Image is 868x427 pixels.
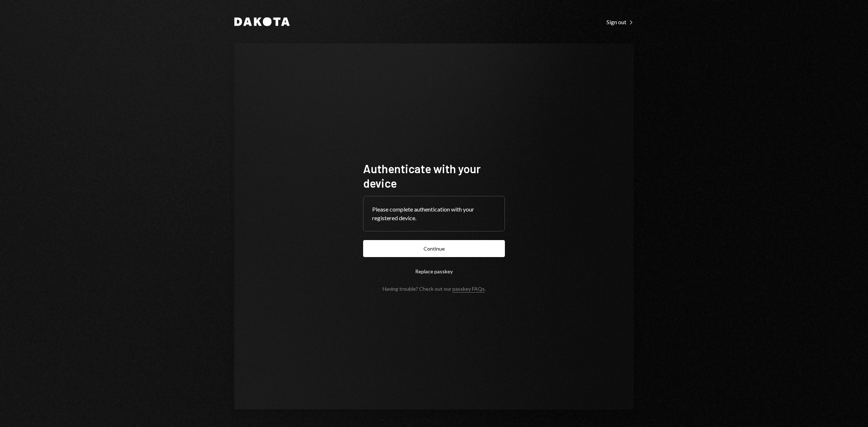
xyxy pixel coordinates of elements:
h1: Authenticate with your device [363,161,505,190]
button: Replace passkey [363,263,505,280]
a: Sign out [607,18,634,26]
div: Please complete authentication with your registered device. [372,205,496,222]
div: Having trouble? Check out our . [383,286,486,292]
button: Continue [363,240,505,257]
div: Sign out [607,18,634,26]
a: passkey FAQs [452,286,485,293]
